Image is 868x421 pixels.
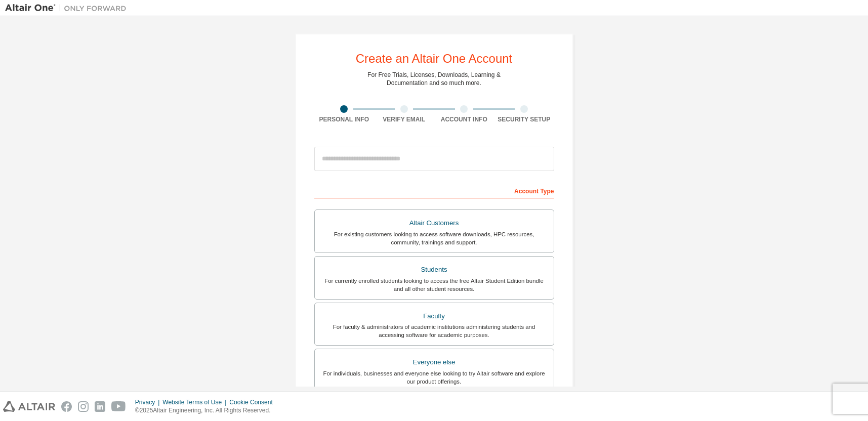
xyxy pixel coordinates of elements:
div: Verify Email [374,115,434,123]
div: For faculty & administrators of academic institutions administering students and accessing softwa... [321,323,548,339]
div: Account Type [314,182,554,198]
img: instagram.svg [78,401,89,412]
div: Personal Info [314,115,375,123]
div: Students [321,263,548,277]
p: © 2025 Altair Engineering, Inc. All Rights Reserved. [135,406,279,415]
div: Faculty [321,309,548,323]
div: For currently enrolled students looking to access the free Altair Student Edition bundle and all ... [321,277,548,293]
img: Altair One [5,3,132,13]
img: facebook.svg [61,401,72,412]
img: linkedin.svg [95,401,105,412]
div: Privacy [135,398,162,406]
div: For existing customers looking to access software downloads, HPC resources, community, trainings ... [321,230,548,246]
div: Website Terms of Use [162,398,229,406]
img: youtube.svg [111,401,126,412]
div: For individuals, businesses and everyone else looking to try Altair software and explore our prod... [321,369,548,386]
div: Account Info [434,115,494,123]
img: altair_logo.svg [3,401,55,412]
div: Altair Customers [321,216,548,230]
div: For Free Trials, Licenses, Downloads, Learning & Documentation and so much more. [367,71,501,87]
div: Cookie Consent [229,398,278,406]
div: Security Setup [494,115,554,123]
div: Everyone else [321,355,548,369]
div: Create an Altair One Account [356,53,513,65]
